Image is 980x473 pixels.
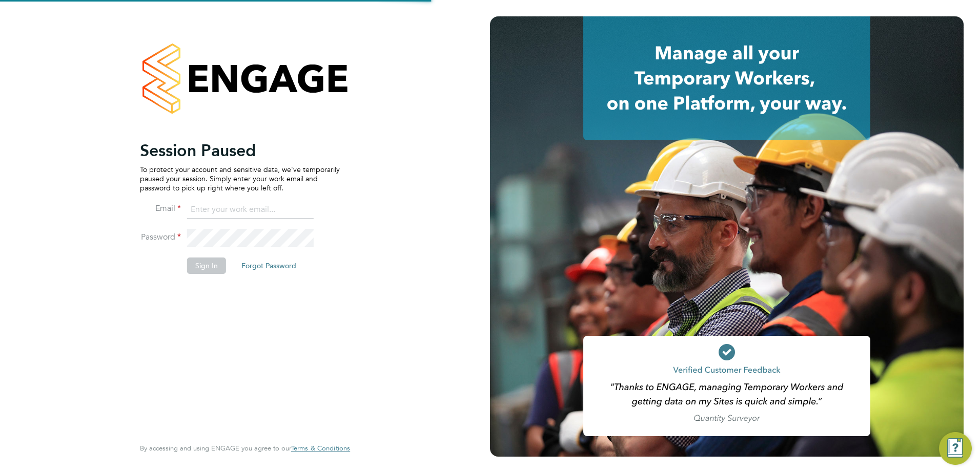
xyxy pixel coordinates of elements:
[233,257,304,274] button: Forgot Password
[140,165,340,193] p: To protect your account and sensitive data, we've temporarily paused your session. Simply enter y...
[187,257,226,274] button: Sign In
[291,444,350,453] span: Terms & Conditions
[187,201,314,219] input: Enter your work email...
[140,232,181,243] label: Password
[140,203,181,214] label: Email
[140,140,340,161] h2: Session Paused
[939,432,972,465] button: Engage Resource Center
[291,444,350,453] a: Terms & Conditions
[140,444,350,453] span: By accessing and using ENGAGE you agree to our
